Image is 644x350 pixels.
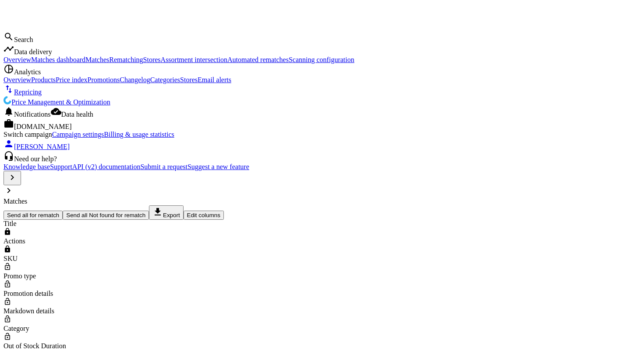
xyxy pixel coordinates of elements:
[52,131,104,138] a: Campaign settings
[289,56,354,63] a: Scanning configuration
[4,325,56,333] div: Category
[184,211,224,220] button: Edit columns
[4,31,14,42] i: search
[14,36,33,43] span: Search
[4,106,14,117] i: notifications
[4,185,14,196] i: chevron_right
[152,212,180,218] span: Export
[14,123,72,130] span: [DOMAIN_NAME]
[31,76,56,83] a: Products
[14,68,41,76] span: Analytics
[85,56,109,63] a: Matches
[4,139,14,149] i: person
[4,198,27,205] span: Matches
[63,211,149,220] button: Send all Not found for rematch
[227,56,289,63] a: Automated rematches
[120,76,150,83] a: Changelog
[150,76,180,83] a: Categories
[56,76,87,83] a: Price index
[188,163,249,170] a: Suggest a new feature
[4,96,11,104] img: wGWNvw8QSZomAAAAABJRU5ErkJggg==
[4,211,63,220] button: Send all for rematch
[4,143,70,150] a: person[PERSON_NAME]
[4,171,21,185] button: chevron_right
[14,111,51,118] span: Notifications
[4,131,52,138] span: Switch campaign
[4,64,14,74] i: pie_chart_outlined
[14,88,42,96] span: Repricing
[4,84,14,94] i: swap_vert
[14,155,57,163] span: Need our help?
[4,76,31,83] a: Overview
[61,111,93,118] span: Data health
[4,290,56,298] div: Promotion details
[4,272,56,280] div: Promo type
[140,163,188,170] a: Submit a request
[198,76,231,83] a: Email alerts
[51,106,61,117] i: cloud_done
[4,342,82,350] div: Out of Stock Duration
[31,56,85,63] a: Matches dashboard
[152,207,163,217] i: get_app
[4,151,14,161] i: headset_mic
[109,56,143,63] a: Rematching
[4,307,56,315] div: Markdown details
[50,163,72,170] a: Support
[180,76,198,83] a: Stores
[4,163,50,170] a: Knowledge base
[4,44,14,54] i: timeline
[104,131,174,138] a: Billing & usage statistics
[72,163,141,170] a: API (v2) documentation
[14,143,70,150] span: [PERSON_NAME]
[11,98,110,106] span: Price Management & Optimization
[4,3,128,30] img: ajHJNr6hYgQAAAAASUVORK5CYII=
[4,220,91,228] div: Title
[88,76,120,83] a: Promotions
[4,56,31,63] a: Overview
[143,56,161,63] a: Stores
[4,118,14,129] i: work
[4,88,42,96] a: swap_vertRepricing
[4,98,110,106] a: Price Management & Optimization
[7,172,18,183] i: chevron_right
[4,237,25,245] div: Actions
[4,255,56,263] div: SKU
[161,56,227,63] a: Assortment intersection
[149,205,184,220] button: get_appExport
[14,48,52,55] span: Data delivery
